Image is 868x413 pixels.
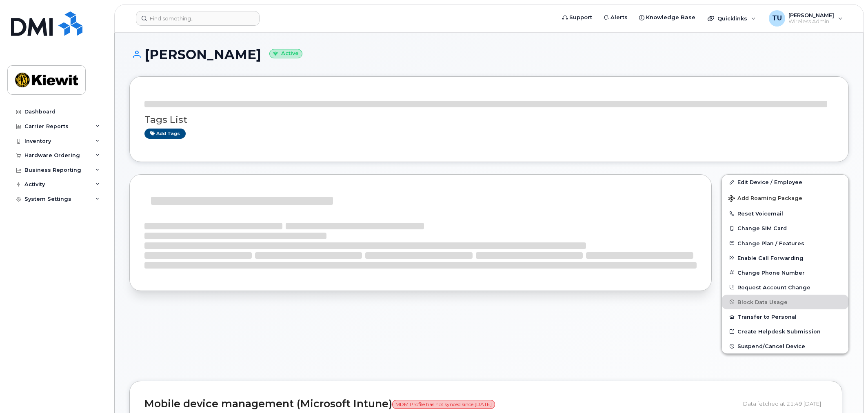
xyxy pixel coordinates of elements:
a: Edit Device / Employee [722,175,848,189]
span: Change Plan / Features [737,240,804,246]
button: Suspend/Cancel Device [722,339,848,353]
span: MDM Profile has not synced since [DATE] [392,400,495,409]
button: Change Phone Number [722,265,848,280]
button: Change Plan / Features [722,236,848,251]
h1: [PERSON_NAME] [129,47,849,62]
button: Request Account Change [722,280,848,295]
small: Active [269,49,302,58]
a: Create Helpdesk Submission [722,324,848,339]
a: Add tags [144,129,186,139]
h3: Tags List [144,115,834,125]
span: Suspend/Cancel Device [737,343,805,349]
span: Enable Call Forwarding [737,255,804,261]
button: Block Data Usage [722,295,848,309]
button: Change SIM Card [722,221,848,235]
button: Add Roaming Package [722,189,848,206]
button: Reset Voicemail [722,206,848,221]
button: Transfer to Personal [722,309,848,324]
button: Enable Call Forwarding [722,251,848,265]
span: Add Roaming Package [728,195,802,203]
div: Data fetched at 21:49 [DATE] [743,396,827,411]
h2: Mobile device management (Microsoft Intune) [144,398,737,410]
